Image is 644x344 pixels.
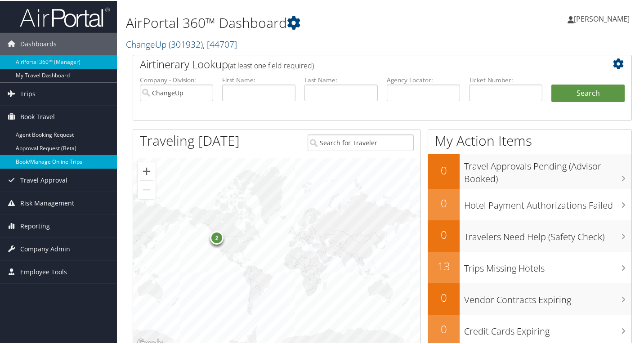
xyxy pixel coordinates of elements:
img: airportal-logo.png [20,6,110,27]
h2: 0 [428,162,460,177]
div: 2 [210,230,224,244]
a: 0Travelers Need Help (Safety Check) [428,219,631,251]
h2: Airtinerary Lookup [140,56,583,71]
h2: 0 [428,195,460,210]
span: ( 301932 ) [169,37,203,49]
button: Zoom out [138,180,156,198]
button: Search [551,84,625,102]
h3: Credit Cards Expiring [464,320,631,337]
span: Reporting [20,214,50,237]
span: Company Admin [20,237,70,259]
h2: 0 [428,226,460,241]
a: 0Travel Approvals Pending (Advisor Booked) [428,153,631,188]
span: Dashboards [20,32,57,54]
span: Travel Approval [20,168,67,191]
h3: Travelers Need Help (Safety Check) [464,225,631,242]
h3: Vendor Contracts Expiring [464,288,631,305]
h3: Travel Approvals Pending (Advisor Booked) [464,155,631,184]
label: First Name: [222,75,295,84]
h1: Traveling [DATE] [140,130,240,149]
span: Trips [20,82,36,104]
a: 0Vendor Contracts Expiring [428,282,631,314]
label: Company - Division: [140,75,213,84]
span: Risk Management [20,191,74,214]
h1: AirPortal 360™ Dashboard [126,13,468,31]
h1: My Action Items [428,130,631,149]
h2: 0 [428,321,460,336]
label: Agency Locator: [387,75,460,84]
label: Last Name: [304,75,378,84]
h2: 0 [428,289,460,304]
h3: Trips Missing Hotels [464,257,631,274]
span: (at least one field required) [228,60,314,70]
span: Employee Tools [20,260,67,282]
span: , [ 44707 ] [203,37,237,49]
span: Book Travel [20,105,55,127]
a: [PERSON_NAME] [568,4,639,31]
h3: Hotel Payment Authorizations Failed [464,194,631,211]
a: 0Hotel Payment Authorizations Failed [428,188,631,219]
input: Search for Traveler [308,134,414,150]
a: ChangeUp [126,37,237,49]
h2: 13 [428,258,460,273]
a: 13Trips Missing Hotels [428,251,631,282]
label: Ticket Number: [469,75,542,84]
span: [PERSON_NAME] [574,13,630,23]
button: Zoom in [138,161,156,179]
